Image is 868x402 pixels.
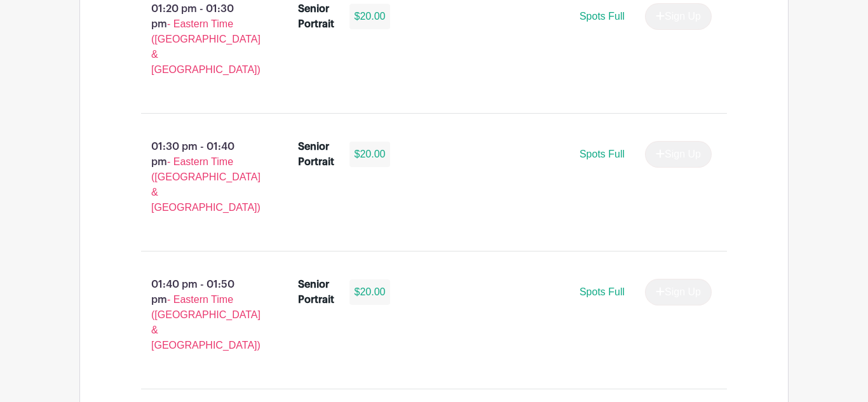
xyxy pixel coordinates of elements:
[298,1,334,32] div: Senior Portrait
[349,142,391,167] div: $20.00
[349,4,391,29] div: $20.00
[151,156,261,213] span: - Eastern Time ([GEOGRAPHIC_DATA] & [GEOGRAPHIC_DATA])
[121,272,278,358] p: 01:40 pm - 01:50 pm
[298,139,334,170] div: Senior Portrait
[298,277,334,307] div: Senior Portrait
[121,134,278,220] p: 01:30 pm - 01:40 pm
[349,279,391,305] div: $20.00
[580,149,625,159] span: Spots Full
[151,294,261,351] span: - Eastern Time ([GEOGRAPHIC_DATA] & [GEOGRAPHIC_DATA])
[580,286,625,297] span: Spots Full
[580,11,625,22] span: Spots Full
[151,18,261,75] span: - Eastern Time ([GEOGRAPHIC_DATA] & [GEOGRAPHIC_DATA])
